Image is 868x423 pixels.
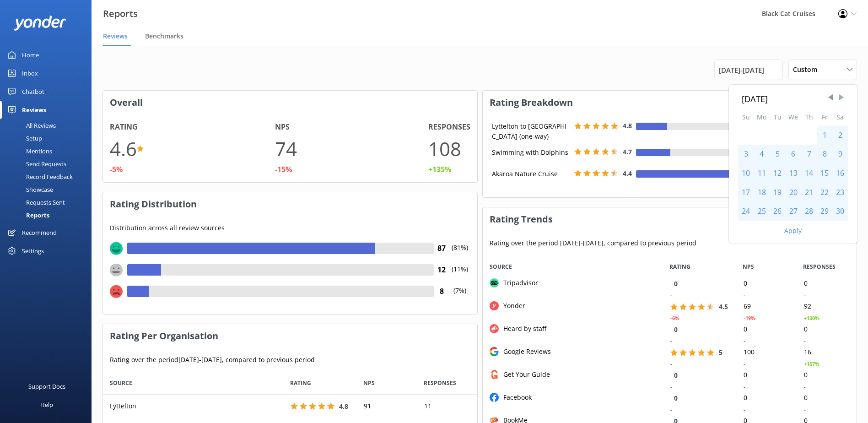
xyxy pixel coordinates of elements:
div: Sat Nov 23 2024 [832,183,848,202]
span: 5 [719,348,722,357]
p: Distribution across all review sources [110,223,470,233]
div: -6% [670,314,679,322]
a: Record Feedback [5,170,92,183]
div: 0 [737,324,797,335]
p: Rating over the period [DATE] - [DATE] , compared to previous period [490,238,850,248]
h4: 12 [434,264,450,276]
div: -5% [110,164,123,176]
button: Apply [784,228,802,234]
a: All Reviews [5,119,92,132]
img: yonder-white-logo.png [14,16,66,31]
div: Chatbot [22,82,44,101]
div: Reviews [22,101,46,119]
div: - [744,383,745,391]
div: Settings [22,242,44,260]
div: Tue Nov 19 2024 [770,183,785,202]
div: Fri Nov 15 2024 [817,164,832,183]
div: Mon Nov 11 2024 [754,164,770,183]
div: All Reviews [5,119,56,132]
span: RESPONSES [424,379,456,387]
div: - [803,337,805,345]
div: Requests Sent [5,196,65,209]
div: 0 [737,392,797,404]
span: Custom [793,65,823,75]
div: Reports [5,209,49,222]
div: -15% [275,164,292,176]
div: 16 [797,347,857,358]
div: Sun Nov 10 2024 [738,164,754,183]
div: - [744,406,745,414]
div: Showcase [5,183,53,196]
h4: 87 [434,243,450,255]
div: 92 [797,301,857,312]
span: 4.7 [623,147,632,156]
div: 0 [737,278,797,289]
abbr: Tuesday [774,113,782,121]
span: 4.8 [623,121,632,130]
div: Tripadvisor [499,278,538,288]
div: Fri Nov 22 2024 [817,183,832,202]
div: - [803,406,805,414]
div: Wed Nov 13 2024 [785,164,801,183]
div: - [744,360,745,368]
span: RATING [669,262,690,271]
div: 100 [737,347,797,358]
div: Setup [5,132,42,145]
span: Reviews [103,32,128,41]
div: - [744,337,745,345]
div: 0 [797,392,857,404]
div: -19% [744,314,755,322]
div: Swimming with Dolphins [490,147,572,157]
abbr: Monday [757,113,766,121]
h4: 8 [434,286,450,298]
div: Fri Nov 29 2024 [817,202,832,221]
div: Sat Nov 16 2024 [832,164,848,183]
div: Wed Nov 27 2024 [785,202,801,221]
span: RATING [290,379,311,387]
h3: Rating Trends [483,207,857,231]
div: +135% [428,164,451,176]
h4: Rating [110,121,138,133]
abbr: Wednesday [788,113,798,121]
span: Source [110,379,132,387]
div: Mon Nov 18 2024 [754,183,770,202]
div: Recommend [22,223,57,242]
div: Inbox [22,64,38,82]
div: Sat Nov 09 2024 [832,145,848,164]
div: - [670,383,672,391]
div: 0 [797,369,857,381]
div: Google Reviews [499,347,551,357]
div: 0 [737,369,797,381]
div: Sat Nov 02 2024 [832,126,848,145]
div: 91 [357,395,417,418]
a: Reports [5,209,92,222]
div: Heard by staff [499,324,546,334]
div: Facebook [499,392,532,402]
a: Send Requests [5,157,92,170]
span: 0 [674,279,678,288]
div: Tue Nov 05 2024 [770,145,785,164]
div: Thu Nov 28 2024 [801,202,817,221]
div: Record Feedback [5,170,73,183]
div: Sat Nov 30 2024 [832,202,848,221]
abbr: Sunday [742,113,750,121]
a: Mentions [5,145,92,157]
div: Thu Nov 21 2024 [801,183,817,202]
div: - [803,383,805,391]
span: 4.8 [339,402,348,411]
div: Mentions [5,145,52,157]
h4: NPS [275,121,290,133]
div: - [670,406,672,414]
div: Get Your Guide [499,369,550,380]
p: (7%) [450,286,470,307]
div: - [670,337,672,345]
div: Tue Nov 12 2024 [770,164,785,183]
h3: Reports [103,6,138,21]
div: Help [40,396,53,414]
div: Tue Nov 26 2024 [770,202,785,221]
span: Previous Month [826,93,835,102]
div: Sun Nov 24 2024 [738,202,754,221]
a: Requests Sent [5,196,92,209]
div: Fri Nov 01 2024 [817,126,832,145]
div: Akaroa Nature Cruise [490,169,572,179]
